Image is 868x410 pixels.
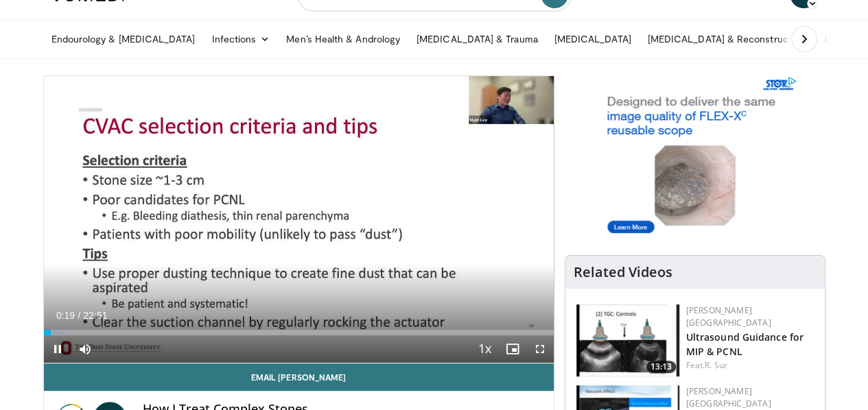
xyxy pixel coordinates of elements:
iframe: Advertisement [592,75,798,247]
div: Feat. [686,359,814,372]
a: Infections [203,25,278,53]
button: Pause [44,335,71,363]
a: Email [PERSON_NAME] [44,363,554,391]
a: [MEDICAL_DATA] [546,25,640,53]
a: R. Sur [705,359,727,371]
span: / [78,310,81,321]
img: ae74b246-eda0-4548-a041-8444a00e0b2d.150x105_q85_crop-smart_upscale.jpg [576,304,679,376]
a: [PERSON_NAME] [GEOGRAPHIC_DATA] [686,385,771,409]
a: Ultrasound Guidance for MIP & PCNL [686,330,804,358]
a: [MEDICAL_DATA] & Trauma [408,25,546,53]
a: Men’s Health & Andrology [278,25,408,53]
span: 0:19 [56,310,75,321]
span: 22:51 [83,310,107,321]
a: Endourology & [MEDICAL_DATA] [43,25,204,53]
div: Progress Bar [44,330,554,335]
button: Playback Rate [471,335,499,363]
button: Fullscreen [526,335,554,363]
h4: Related Videos [574,264,672,280]
video-js: Video Player [44,76,554,363]
span: 13:13 [646,361,676,373]
a: [PERSON_NAME] [GEOGRAPHIC_DATA] [686,304,771,328]
a: 13:13 [576,304,679,376]
button: Enable picture-in-picture mode [499,335,526,363]
button: Mute [71,335,99,363]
